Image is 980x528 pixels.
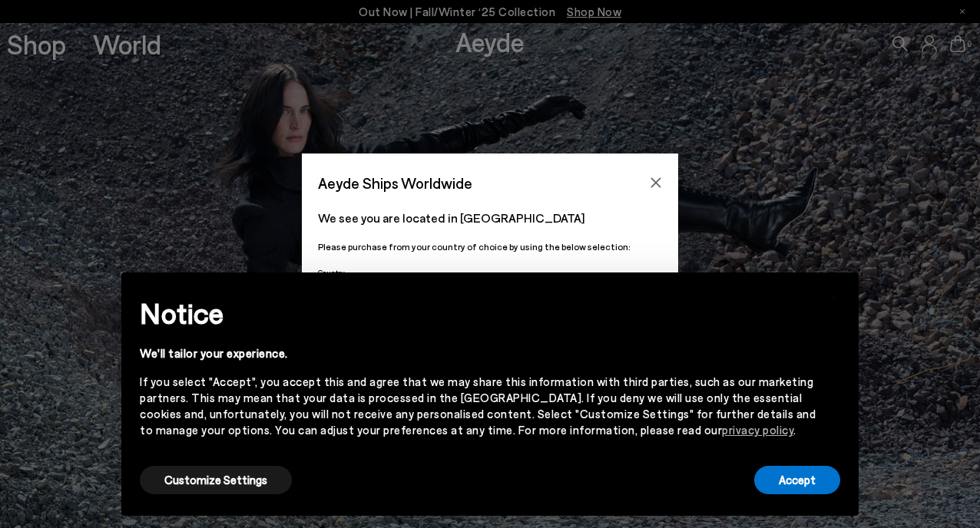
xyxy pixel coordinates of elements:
[816,277,853,314] button: Close this notice
[318,170,472,196] span: Aeyde Ships Worldwide
[722,423,793,437] a: privacy policy
[829,284,839,306] span: ×
[318,209,662,227] p: We see you are located in [GEOGRAPHIC_DATA]
[140,293,816,333] h2: Notice
[644,171,667,194] button: Close
[140,374,816,438] div: If you select "Accept", you accept this and agree that we may share this information with third p...
[140,345,816,361] div: We'll tailor your experience.
[754,466,840,494] button: Accept
[318,239,662,254] p: Please purchase from your country of choice by using the below selection:
[140,466,292,494] button: Customize Settings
